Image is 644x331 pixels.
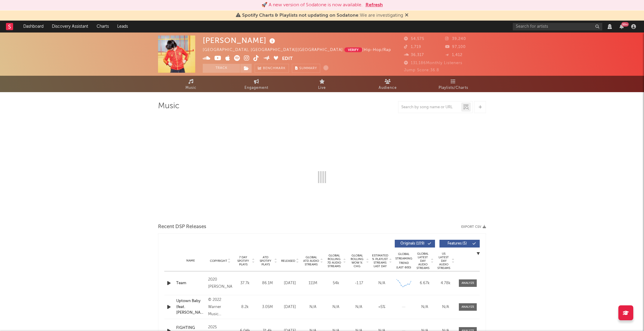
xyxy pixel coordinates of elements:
a: Dashboard [19,21,48,33]
span: US Latest Day Audio Streams [436,252,451,270]
span: Global ATD Audio Streams [303,256,319,266]
span: Playlists/Charts [439,84,468,92]
span: Estimated % Playlist Streams Last Day [372,254,388,268]
button: Refresh [366,1,383,9]
span: Global Rolling WoW % Chg [349,254,365,268]
span: Originals ( 109 ) [399,242,426,245]
div: 3.05M [258,304,277,310]
div: 2020 [PERSON_NAME] [208,276,232,290]
a: Music [158,76,224,92]
span: Summary [299,67,317,70]
div: N/A [416,304,434,310]
a: Engagement [224,76,289,92]
span: Released [281,259,295,263]
div: N/A [372,280,392,286]
input: Search by song name or URL [398,105,461,110]
div: <5% [372,304,392,310]
a: Benchmark [255,64,289,73]
div: © 2022 Warner Music Finland [208,296,232,318]
span: Live [318,84,326,92]
button: Summary [292,64,320,73]
button: Export CSV [461,225,486,229]
span: Copyright [210,259,227,263]
div: N/A [326,304,346,310]
span: Benchmark [263,65,286,72]
button: Originals(109) [395,240,435,248]
span: 39,240 [445,37,466,41]
div: [PERSON_NAME] [203,35,277,45]
span: 1,412 [445,53,462,57]
div: 8.2k [235,304,255,310]
a: Charts [92,21,113,33]
button: Features(5) [439,240,480,248]
div: 111M [303,280,323,286]
div: 99 + [621,22,629,27]
span: Music [185,84,196,92]
a: Team [176,280,205,286]
div: Global Streaming Trend (Last 60D) [395,252,413,270]
a: Audience [355,76,420,92]
div: 4.78k [436,280,454,286]
a: Discovery Assistant [48,21,92,33]
button: Edit [282,55,293,63]
div: N/A [303,304,323,310]
div: [GEOGRAPHIC_DATA], [GEOGRAPHIC_DATA] | [GEOGRAPHIC_DATA] | Hip-Hop/Rap [203,47,405,54]
div: 6.67k [416,280,434,286]
a: Uptown Baby (feat. [PERSON_NAME], Averagekidluke, [PERSON_NAME]) [176,298,205,316]
span: 36,317 [404,53,424,57]
a: Playlists/Charts [420,76,486,92]
button: Track [203,64,240,73]
div: N/A [436,304,454,310]
span: Features ( 5 ) [443,242,471,245]
span: Spotify Charts & Playlists not updating on Sodatone [242,13,358,18]
button: 99+ [620,24,624,29]
span: Jump Score: 36.8 [404,68,439,72]
a: Leads [113,21,132,33]
span: Recent DSP Releases [158,223,206,231]
div: 86.1M [258,280,277,286]
a: Live [289,76,355,92]
div: [DATE] [280,280,300,286]
span: Audience [379,84,397,92]
span: 7 Day Spotify Plays [235,256,251,266]
span: Engagement [244,84,268,92]
span: 131,186 Monthly Listeners [404,61,462,65]
span: Dismiss [405,13,408,18]
span: 54,575 [404,37,424,41]
div: N/A [349,304,369,310]
span: Global Latest Day Audio Streams [416,252,430,270]
span: ATD Spotify Plays [258,256,273,266]
div: [DATE] [280,304,300,310]
div: -1.17 [349,280,369,286]
button: Verify [344,47,362,52]
span: : We are investigating [242,13,403,18]
input: Search for artists [513,23,602,30]
span: 97,100 [445,45,466,49]
div: 🚀 A new version of Sodatone is now available. [261,1,363,9]
div: Name [176,259,205,263]
div: 54k [326,280,346,286]
span: 1,719 [404,45,421,49]
div: 37.7k [235,280,255,286]
span: Global Rolling 7D Audio Streams [326,254,342,268]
